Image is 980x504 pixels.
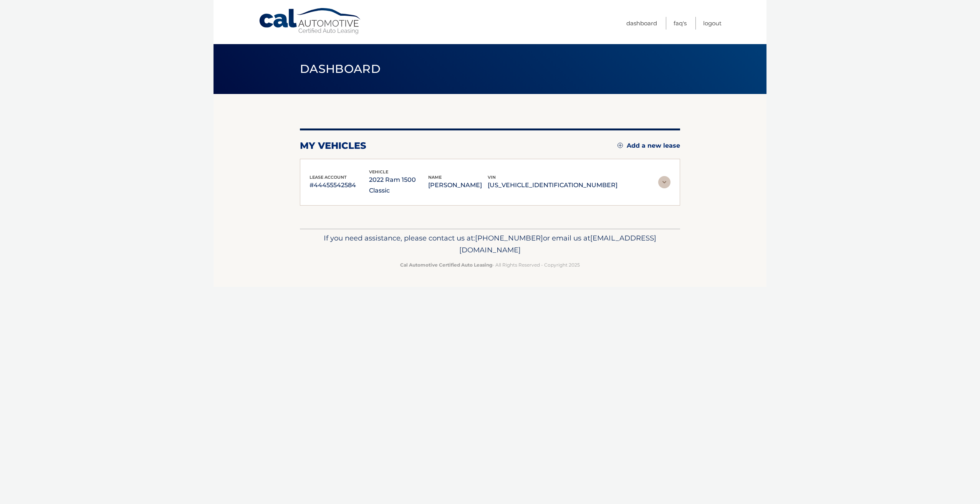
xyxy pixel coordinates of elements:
[310,175,347,180] span: lease account
[400,262,492,268] strong: Cal Automotive Certified Auto Leasing
[475,234,543,242] span: [PHONE_NUMBER]
[369,169,388,175] span: vehicle
[658,176,670,188] img: accordion-rest.svg
[369,175,429,196] p: 2022 Ram 1500 Classic
[258,8,362,35] a: Cal Automotive
[428,180,488,191] p: [PERSON_NAME]
[626,17,657,30] a: Dashboard
[488,175,496,180] span: vin
[674,17,687,30] a: FAQ's
[300,62,381,76] span: Dashboard
[488,180,617,191] p: [US_VEHICLE_IDENTIFICATION_NUMBER]
[703,17,722,30] a: Logout
[617,143,623,148] img: add.svg
[305,261,675,269] p: - All Rights Reserved - Copyright 2025
[617,142,680,150] a: Add a new lease
[300,140,366,152] h2: my vehicles
[428,175,442,180] span: name
[310,180,369,191] p: #44455542584
[305,232,675,257] p: If you need assistance, please contact us at: or email us at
